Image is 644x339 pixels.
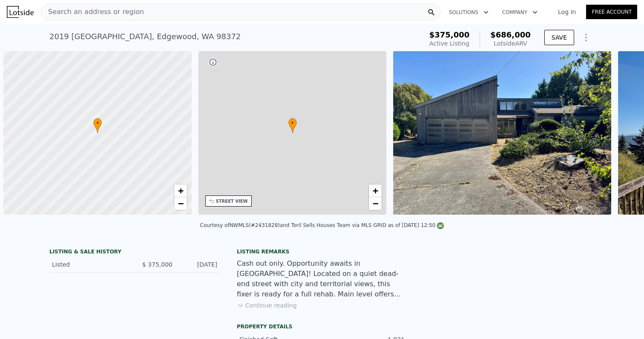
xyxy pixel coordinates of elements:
[142,261,172,268] span: $ 375,000
[544,30,574,45] button: SAVE
[179,260,217,269] div: [DATE]
[174,184,187,197] a: Zoom in
[178,198,183,209] span: −
[578,29,595,46] button: Show Options
[373,198,378,209] span: −
[369,197,382,210] a: Zoom out
[490,30,531,39] span: $686,000
[200,222,444,228] div: Courtesy of NWMLS (#2431828) and Toril Sells Houses Team via MLS GRID as of [DATE] 12:50
[442,5,495,20] button: Solutions
[393,51,611,215] img: Sale: 169756043 Parcel: 100430869
[41,7,144,17] span: Search an address or region
[237,248,407,255] div: Listing remarks
[93,119,102,127] span: •
[216,198,248,204] div: STREET VIEW
[437,222,444,229] img: NWMLS Logo
[586,5,637,19] a: Free Account
[49,248,220,257] div: LISTING & SALE HISTORY
[490,39,531,48] div: Lotside ARV
[429,40,469,47] span: Active Listing
[288,119,297,127] span: •
[52,260,128,269] div: Listed
[429,30,470,39] span: $375,000
[237,301,297,310] button: Continue reading
[495,5,544,20] button: Company
[174,197,187,210] a: Zoom out
[178,185,183,196] span: +
[237,323,407,330] div: Property details
[49,31,241,43] div: 2019 [GEOGRAPHIC_DATA] , Edgewood , WA 98372
[93,118,102,133] div: •
[369,184,382,197] a: Zoom in
[373,185,378,196] span: +
[288,118,297,133] div: •
[237,259,407,299] div: Cash out only. Opportunity awaits in [GEOGRAPHIC_DATA]! Located on a quiet dead-end street with c...
[548,8,586,16] a: Log In
[7,6,34,18] img: Lotside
